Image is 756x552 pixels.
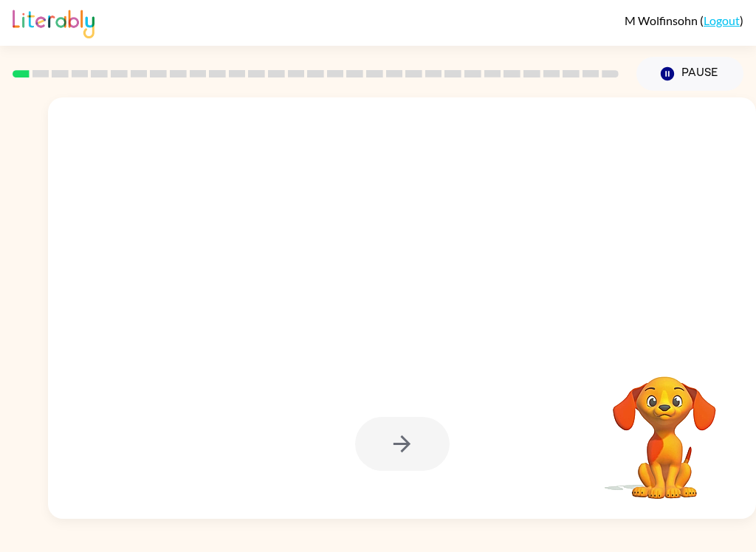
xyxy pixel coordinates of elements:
span: M Wolfinsohn [625,13,700,27]
video: Your browser must support playing .mp4 files to use Literably. Please try using another browser. [591,353,738,501]
img: Literably [13,6,94,38]
div: ( ) [625,13,743,27]
button: Pause [636,57,743,91]
a: Logout [704,13,740,27]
